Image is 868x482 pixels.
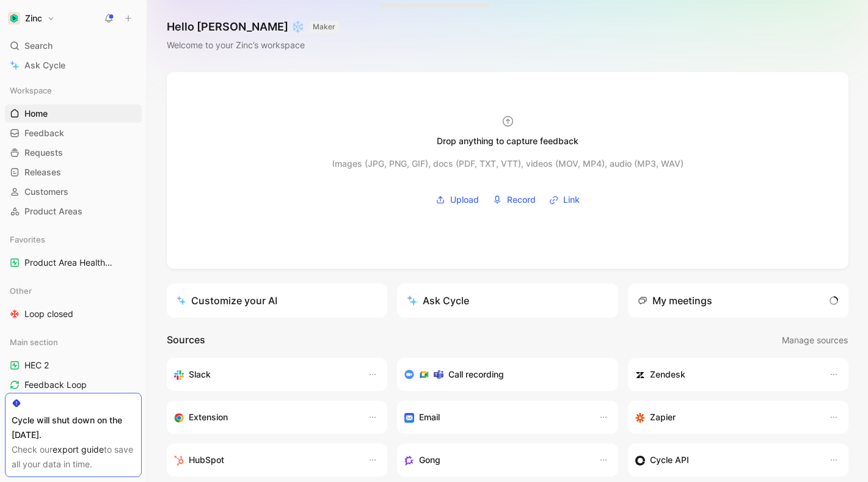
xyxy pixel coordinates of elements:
[5,356,142,374] a: HEC 2
[782,333,848,348] span: Manage sources
[10,285,32,297] span: Other
[189,410,228,425] h3: Extension
[24,58,65,73] span: Ask Cycle
[488,191,540,209] button: Record
[24,379,87,391] span: Feedback Loop
[24,127,64,139] span: Feedback
[650,410,676,425] h3: Zapier
[431,191,483,209] button: Upload
[10,233,45,246] span: Favorites
[507,192,536,207] span: Record
[167,20,339,34] h1: Hello [PERSON_NAME] ❄️
[5,37,142,55] div: Search
[635,367,817,382] div: Sync customers and create docs
[5,333,142,351] div: Main section
[25,13,42,24] h1: Zinc
[10,84,52,97] span: Workspace
[189,453,224,467] h3: HubSpot
[10,336,58,348] span: Main section
[5,230,142,249] div: Favorites
[650,367,685,382] h3: Zendesk
[635,453,817,467] div: Sync customers & send feedback from custom sources. Get inspired by our favorite use case
[24,359,49,371] span: HEC 2
[781,332,848,348] button: Manage sources
[404,453,586,467] div: Capture feedback from your incoming calls
[24,108,48,120] span: Home
[5,282,142,323] div: OtherLoop closed
[24,166,61,178] span: Releases
[450,192,479,207] span: Upload
[650,453,689,467] h3: Cycle API
[5,282,142,300] div: Other
[5,376,142,394] a: Feedback Loop
[24,38,53,53] span: Search
[24,308,73,320] span: Loop closed
[5,10,58,27] button: ZincZinc
[189,367,211,382] h3: Slack
[638,293,712,308] div: My meetings
[5,305,142,323] a: Loop closed
[404,367,600,382] div: Record & transcribe meetings from Zoom, Meet & Teams.
[5,163,142,181] a: Releases
[407,293,469,308] div: Ask Cycle
[404,410,586,425] div: Forward emails to your feedback inbox
[24,257,117,269] span: Product Area Health
[53,444,104,455] a: export guide
[12,413,135,442] div: Cycle will shut down on the [DATE].
[563,192,580,207] span: Link
[545,191,584,209] button: Link
[419,410,440,425] h3: Email
[167,38,339,53] div: Welcome to your Zinc’s workspace
[5,254,142,272] a: Product Area HealthMain section
[12,442,135,472] div: Check our to save all your data in time.
[5,202,142,221] a: Product Areas
[5,104,142,123] a: Home
[635,410,817,425] div: Capture feedback from thousands of sources with Zapier (survey results, recordings, sheets, etc).
[24,147,63,159] span: Requests
[167,283,387,318] a: Customize your AI
[177,293,277,308] div: Customize your AI
[5,81,142,100] div: Workspace
[174,367,356,382] div: Sync your customers, send feedback and get updates in Slack
[332,156,684,171] div: Images (JPG, PNG, GIF), docs (PDF, TXT, VTT), videos (MOV, MP4), audio (MP3, WAV)
[448,367,504,382] h3: Call recording
[24,186,68,198] span: Customers
[437,134,578,148] div: Drop anything to capture feedback
[5,333,142,472] div: Main sectionHEC 2Feedback LoopProduct Area HealthFeedback to processResponse PendingQuotes logged...
[8,12,20,24] img: Zinc
[5,144,142,162] a: Requests
[309,21,339,33] button: MAKER
[5,183,142,201] a: Customers
[419,453,440,467] h3: Gong
[24,205,82,217] span: Product Areas
[167,332,205,348] h2: Sources
[174,410,356,425] div: Capture feedback from anywhere on the web
[5,56,142,75] a: Ask Cycle
[5,124,142,142] a: Feedback
[397,283,618,318] button: Ask Cycle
